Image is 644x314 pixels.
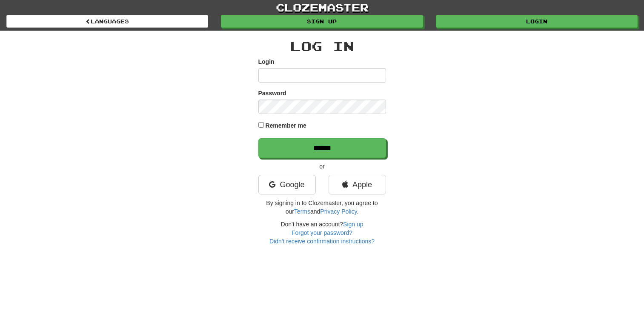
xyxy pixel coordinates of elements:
a: Didn't receive confirmation instructions? [269,238,375,245]
a: Sign up [221,15,423,28]
a: Privacy Policy [320,208,357,215]
label: Password [258,89,286,97]
a: Terms [294,208,310,215]
label: Login [258,57,275,66]
a: Sign up [343,221,363,228]
a: Languages [6,15,208,28]
p: By signing in to Clozemaster, you agree to our and . [258,199,386,216]
a: Apple [329,175,386,194]
div: Don't have an account? [258,220,386,245]
a: Login [436,15,638,28]
label: Remember me [265,121,306,130]
p: or [258,162,386,171]
a: Google [258,175,316,194]
h2: Log In [258,39,386,53]
a: Forgot your password? [292,229,352,236]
